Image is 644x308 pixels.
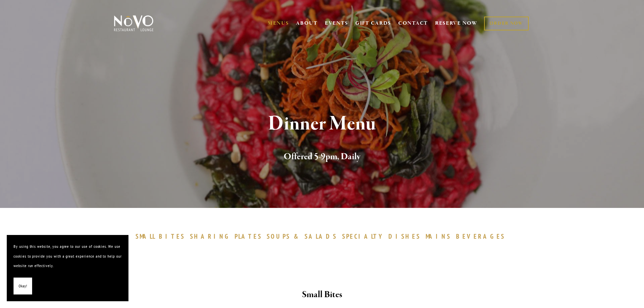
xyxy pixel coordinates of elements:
a: SOUPS&SALADS [267,232,340,240]
img: Novo Restaurant &amp; Lounge [113,15,155,32]
span: SHARING [190,232,231,240]
a: RESERVE NOW [435,17,478,30]
a: MENUS [268,20,289,27]
h1: Dinner Menu [125,113,519,135]
h2: Offered 5-9pm, Daily [125,150,519,164]
p: By using this website, you agree to our use of cookies. We use cookies to provide you with a grea... [14,242,122,271]
a: EVENTS [325,20,348,27]
a: SMALLBITES [136,232,189,240]
a: BEVERAGES [456,232,509,240]
span: PLATES [235,232,262,240]
a: SHARINGPLATES [190,232,265,240]
span: & [294,232,301,240]
span: MAINS [426,232,451,240]
a: GIFT CARDS [355,17,391,30]
span: Okay! [19,281,27,291]
a: MAINS [426,232,454,240]
a: SPECIALTYDISHES [342,232,424,240]
span: SPECIALTY [342,232,385,240]
span: SMALL [136,232,156,240]
span: BEVERAGES [456,232,505,240]
a: CONTACT [398,17,428,30]
a: ABOUT [296,20,318,27]
span: DISHES [388,232,421,240]
span: BITES [159,232,185,240]
span: SALADS [305,232,337,240]
button: Okay! [14,278,32,295]
a: ORDER NOW [484,17,528,30]
span: SOUPS [267,232,290,240]
section: Cookie banner [7,235,128,301]
strong: Small Bites [302,289,342,301]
